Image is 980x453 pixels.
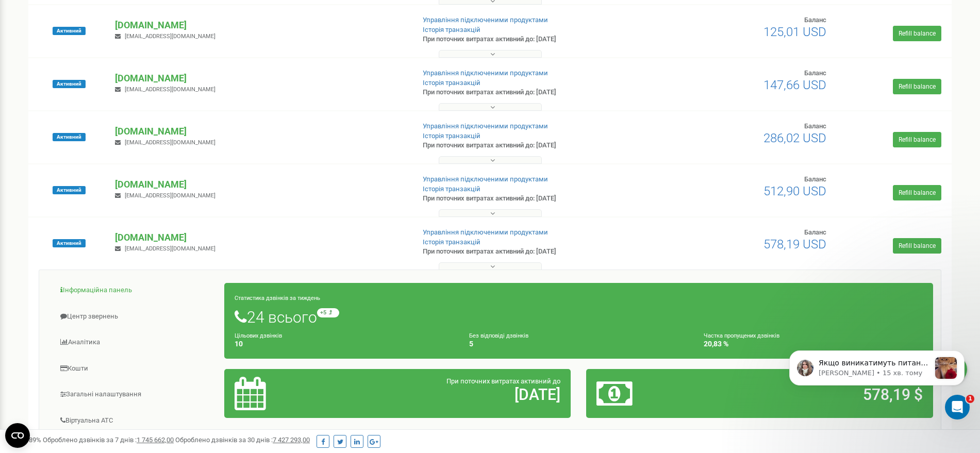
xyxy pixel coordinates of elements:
span: 1 [966,395,974,403]
iframe: Intercom live chat [945,395,970,420]
p: При поточних витратах активний до: [DATE] [423,88,637,97]
span: 147,66 USD [763,78,826,92]
span: 578,19 USD [763,237,826,251]
a: Історія транзакцій [423,132,480,140]
a: Центр звернень [47,304,225,329]
a: Історія транзакцій [423,185,480,193]
h2: 578,19 $ [710,386,923,403]
h4: 10 [235,340,454,348]
a: Refill balance [893,79,941,94]
a: Управління підключеними продуктами [423,228,548,236]
p: [DOMAIN_NAME] [115,231,406,244]
a: Інформаційна панель [47,278,225,303]
a: Віртуальна АТС [47,408,225,433]
span: [EMAIL_ADDRESS][DOMAIN_NAME] [125,192,215,199]
span: Баланс [804,228,826,236]
p: При поточних витратах активний до: [DATE] [423,247,637,257]
span: [EMAIL_ADDRESS][DOMAIN_NAME] [125,33,215,40]
span: Активний [53,239,86,247]
a: Refill balance [893,26,941,41]
span: Баланс [804,122,826,130]
a: Управління підключеними продуктами [423,69,548,77]
span: 286,02 USD [763,131,826,145]
span: [EMAIL_ADDRESS][DOMAIN_NAME] [125,245,215,252]
span: Баланс [804,16,826,24]
a: Загальні налаштування [47,382,225,407]
h2: [DATE] [348,386,561,403]
span: Активний [53,133,86,141]
small: Статистика дзвінків за тиждень [235,295,320,301]
h4: 20,83 % [704,340,923,348]
span: Баланс [804,69,826,77]
a: Refill balance [893,238,941,254]
p: При поточних витратах активний до: [DATE] [423,35,637,44]
h1: 24 всього [235,308,923,326]
span: [EMAIL_ADDRESS][DOMAIN_NAME] [125,139,215,146]
span: Оброблено дзвінків за 30 днів : [175,436,310,444]
small: +5 [317,308,339,317]
u: 1 745 662,00 [137,436,174,444]
h4: 5 [469,340,688,348]
a: Кошти [47,356,225,381]
small: Цільових дзвінків [235,332,282,339]
span: 512,90 USD [763,184,826,198]
a: Аналiтика [47,330,225,355]
span: Активний [53,80,86,88]
a: Управління підключеними продуктами [423,175,548,183]
span: 125,01 USD [763,25,826,39]
span: Оброблено дзвінків за 7 днів : [43,436,174,444]
a: Історія транзакцій [423,26,480,33]
span: [EMAIL_ADDRESS][DOMAIN_NAME] [125,86,215,93]
p: [DOMAIN_NAME] [115,72,406,85]
p: При поточних витратах активний до: [DATE] [423,194,637,204]
span: При поточних витратах активний до [446,377,560,385]
small: Без відповіді дзвінків [469,332,528,339]
p: [DOMAIN_NAME] [115,125,406,138]
p: [DOMAIN_NAME] [115,19,406,32]
a: Refill balance [893,185,941,200]
a: Управління підключеними продуктами [423,122,548,130]
button: Open CMP widget [5,423,30,448]
p: [DOMAIN_NAME] [115,178,406,191]
span: Активний [53,186,86,194]
a: Управління підключеними продуктами [423,16,548,24]
iframe: Intercom notifications повідомлення [774,330,980,425]
a: Історія транзакцій [423,79,480,87]
small: Частка пропущених дзвінків [704,332,779,339]
p: При поточних витратах активний до: [DATE] [423,141,637,150]
a: Історія транзакцій [423,238,480,246]
span: Баланс [804,175,826,183]
span: Активний [53,27,86,35]
u: 7 427 293,00 [273,436,310,444]
a: Refill balance [893,132,941,147]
